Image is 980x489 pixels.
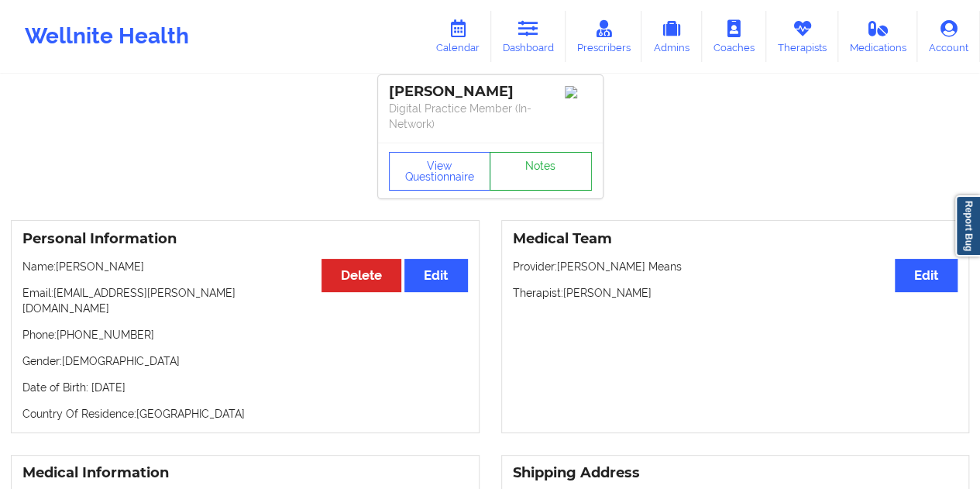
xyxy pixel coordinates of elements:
[425,11,491,62] a: Calendar
[955,195,980,257] a: Report Bug
[917,11,980,62] a: Account
[22,285,468,316] p: Email: [EMAIL_ADDRESS][PERSON_NAME][DOMAIN_NAME]
[513,464,958,482] h3: Shipping Address
[22,230,468,248] h3: Personal Information
[838,11,918,62] a: Medications
[491,11,566,62] a: Dashboard
[641,11,702,62] a: Admins
[22,406,468,422] p: Country Of Residence: [GEOGRAPHIC_DATA]
[766,11,838,62] a: Therapists
[389,152,491,191] button: View Questionnaire
[22,380,468,395] p: Date of Birth: [DATE]
[895,259,958,292] button: Edit
[22,353,468,369] p: Gender: [DEMOGRAPHIC_DATA]
[389,83,592,101] div: [PERSON_NAME]
[565,86,592,98] img: Image%2Fplaceholer-image.png
[566,11,642,62] a: Prescribers
[513,230,958,248] h3: Medical Team
[389,101,592,132] p: Digital Practice Member (In-Network)
[702,11,766,62] a: Coaches
[22,327,468,343] p: Phone: [PHONE_NUMBER]
[490,152,592,191] a: Notes
[404,259,467,292] button: Edit
[513,285,958,301] p: Therapist: [PERSON_NAME]
[513,259,958,274] p: Provider: [PERSON_NAME] Means
[22,259,468,274] p: Name: [PERSON_NAME]
[322,259,401,292] button: Delete
[22,464,468,482] h3: Medical Information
